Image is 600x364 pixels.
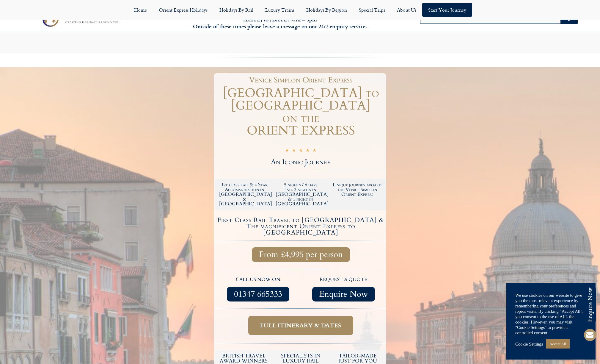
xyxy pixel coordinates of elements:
a: Cookie Settings [515,341,543,347]
a: Enquire Now [312,287,375,301]
span: Full itinerary & dates [260,322,341,329]
i: ★ [306,148,310,154]
div: We use cookies on our website to give you the most relevant experience by remembering your prefer... [515,293,587,335]
i: ★ [285,148,289,154]
span: From £4,995 per person [259,251,343,258]
h2: 1st class rail & 4 Star Accommodation in [GEOGRAPHIC_DATA] & [GEOGRAPHIC_DATA] [219,182,270,206]
a: Start your Journey [422,3,472,17]
h6: [DATE] to [DATE] 9am – 5pm Outside of these times please leave a message on our 24/7 enquiry serv... [161,16,398,30]
a: Holidays by Region [300,3,353,17]
a: Home [128,3,153,17]
a: Full itinerary & dates [248,316,353,335]
a: 01347 665333 [227,287,289,301]
h5: tailor-made just for you [332,353,383,363]
nav: Menu [3,3,597,17]
i: ★ [292,148,296,154]
h2: 5 nights / 6 days Inc. 3 nights in [GEOGRAPHIC_DATA] & 1 night in [GEOGRAPHIC_DATA] [276,182,326,206]
span: Enquire Now [319,290,368,298]
a: From £4,995 per person [252,247,350,262]
a: Holidays by Rail [213,3,259,17]
p: request a quote [304,276,384,284]
a: Accept All [546,339,570,349]
h2: An Iconic Journey [215,159,386,166]
h5: British Travel Award winners [218,353,269,363]
h2: Unique journey aboard the Venice Simplon Orient Express [332,182,382,197]
a: Orient Express Holidays [153,3,213,17]
p: call us now on [218,276,298,284]
i: ★ [312,148,316,154]
h1: [GEOGRAPHIC_DATA] to [GEOGRAPHIC_DATA] on the ORIENT EXPRESS [215,87,386,137]
a: Special Trips [353,3,391,17]
a: Luxury Trains [259,3,300,17]
span: 01347 665333 [234,290,282,298]
div: 5/5 [285,147,316,154]
i: ★ [299,148,303,154]
a: About Us [391,3,422,17]
h1: Venice Simplon Orient Express [218,76,383,84]
h4: First Class Rail Travel to [GEOGRAPHIC_DATA] & The magnificent Orient Express to [GEOGRAPHIC_DATA] [216,217,385,236]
